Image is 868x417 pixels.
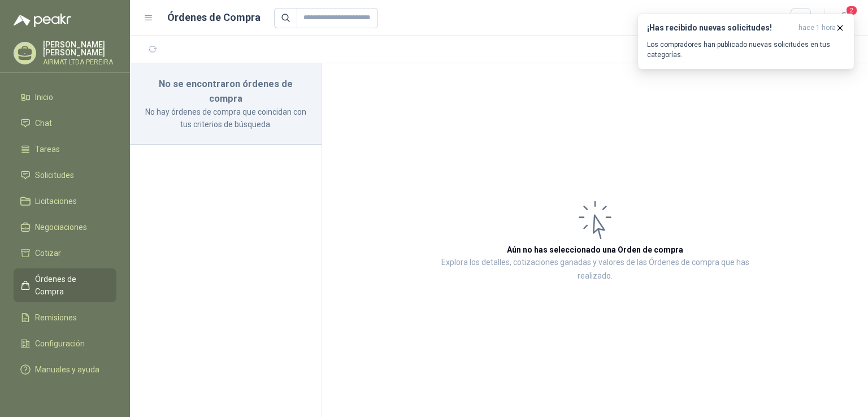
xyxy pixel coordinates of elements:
[144,106,308,131] p: No hay órdenes de compra que coincidan con tus criterios de búsqueda.
[35,311,77,324] span: Remisiones
[35,337,85,350] span: Configuración
[35,143,60,155] span: Tareas
[647,23,794,33] h3: ¡Has recibido nuevas solicitudes!
[43,41,116,57] p: [PERSON_NAME] [PERSON_NAME]
[35,247,61,259] span: Cotizar
[14,112,116,134] a: Chat
[14,14,71,27] img: Logo peakr
[14,307,116,328] a: Remisiones
[14,190,116,212] a: Licitaciones
[798,23,836,33] span: hace 1 hora
[14,359,116,380] a: Manuales y ayuda
[14,86,116,108] a: Inicio
[647,40,845,60] p: Los compradores han publicado nuevas solicitudes en tus categorías.
[35,195,77,207] span: Licitaciones
[35,363,99,376] span: Manuales y ayuda
[834,8,854,28] button: 2
[845,5,858,16] span: 2
[14,242,116,264] a: Cotizar
[435,256,755,283] p: Explora los detalles, cotizaciones ganadas y valores de las Órdenes de compra que has realizado.
[637,14,854,69] button: ¡Has recibido nuevas solicitudes!hace 1 hora Los compradores han publicado nuevas solicitudes en ...
[14,333,116,354] a: Configuración
[14,164,116,186] a: Solicitudes
[35,169,74,181] span: Solicitudes
[43,59,116,66] p: AIRMAT LTDA PEREIRA
[35,273,106,298] span: Órdenes de Compra
[167,10,261,25] h1: Órdenes de Compra
[14,138,116,160] a: Tareas
[14,268,116,302] a: Órdenes de Compra
[14,216,116,238] a: Negociaciones
[35,221,87,233] span: Negociaciones
[507,244,683,256] h3: Aún no has seleccionado una Orden de compra
[35,117,52,129] span: Chat
[144,77,308,106] h3: No se encontraron órdenes de compra
[35,91,53,103] span: Inicio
